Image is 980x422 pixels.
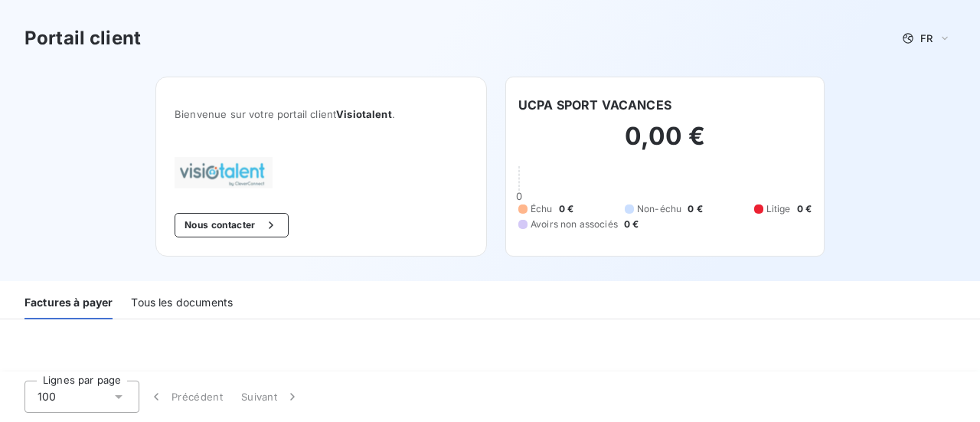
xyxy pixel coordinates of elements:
div: Factures à payer [24,287,113,319]
span: 100 [38,389,56,404]
span: 0 € [688,202,702,216]
span: 0 € [797,202,812,216]
span: 0 € [559,202,573,216]
span: Litige [766,202,791,216]
span: 0 [516,190,522,202]
span: Avoirs non associés [531,218,618,231]
button: Nous contacter [175,213,288,237]
img: Company logo [175,157,273,188]
span: FR [920,32,933,44]
div: Tous les documents [131,287,233,319]
h2: 0,00 € [518,121,812,167]
h6: UCPA SPORT VACANCES [518,96,671,114]
button: Précédent [139,381,232,413]
span: Non-échu [637,202,681,216]
span: Visiotalent [336,108,392,120]
span: 0 € [624,218,639,231]
span: Bienvenue sur votre portail client . [175,108,468,120]
h3: Portail client [24,25,141,52]
span: Échu [531,202,553,216]
button: Suivant [232,381,309,413]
